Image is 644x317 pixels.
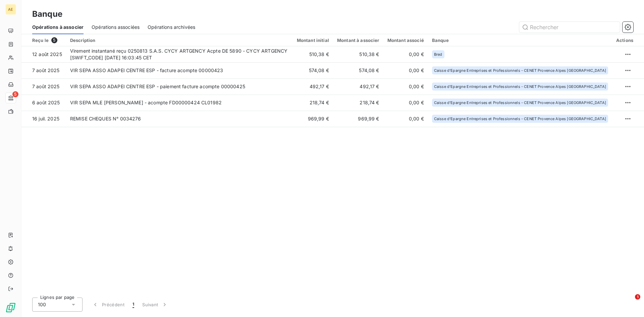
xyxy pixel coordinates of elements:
td: 510,38 € [333,46,383,62]
span: Opérations à associer [32,24,84,31]
td: 492,17 € [333,78,383,95]
td: 218,74 € [333,95,383,111]
td: 0,00 € [383,95,428,111]
span: Caisse d'Epargne Entreprises et Professionnels - CENET Provence Alpes [GEOGRAPHIC_DATA] [434,68,606,72]
span: 100 [38,301,46,308]
button: 1 [128,298,138,312]
span: Opérations associées [92,24,140,31]
td: 0,00 € [383,78,428,95]
span: 1 [132,301,134,308]
td: 6 août 2025 [21,95,66,111]
div: Montant associé [387,38,424,43]
div: Montant à associer [337,38,379,43]
td: 7 août 2025 [21,78,66,95]
td: VIR SEPA MLE [PERSON_NAME] - acompte FD00000424 CL01982 [66,95,293,111]
iframe: Intercom live chat [621,294,637,310]
div: Reçu le [32,37,62,43]
span: Opérations archivées [148,24,195,31]
td: 218,74 € [293,95,333,111]
span: 1 [635,294,640,300]
button: Suivant [138,298,172,312]
td: VIR SEPA ASSO ADAPEI CENTRE ESP - paiement facture acompte 00000425 [66,78,293,95]
td: REMISE CHEQUES N° 0034276 [66,111,293,127]
td: 492,17 € [293,78,333,95]
td: VIR SEPA ASSO ADAPEI CENTRE ESP - facture acompte 00000423 [66,62,293,78]
td: 0,00 € [383,111,428,127]
div: Montant initial [297,38,329,43]
img: Logo LeanPay [5,302,16,313]
td: 510,38 € [293,46,333,62]
td: 7 août 2025 [21,62,66,78]
span: Caisse d'Epargne Entreprises et Professionnels - CENET Provence Alpes [GEOGRAPHIC_DATA] [434,117,606,121]
span: Caisse d'Epargne Entreprises et Professionnels - CENET Provence Alpes [GEOGRAPHIC_DATA] [434,101,606,105]
span: Caisse d'Epargne Entreprises et Professionnels - CENET Provence Alpes [GEOGRAPHIC_DATA] [434,85,606,89]
div: AE [5,4,16,15]
h3: Banque [32,8,62,20]
div: Description [70,38,289,43]
td: 0,00 € [383,46,428,62]
td: 0,00 € [383,62,428,78]
td: 16 juil. 2025 [21,111,66,127]
td: 574,08 € [333,62,383,78]
td: 574,08 € [293,62,333,78]
td: 969,99 € [333,111,383,127]
td: Virement instantané reçu 0250813 S.A.S. CYCY ARTGENCY Acpte DE 5890 - CYCY ARTGENCY [SWIFT_CODE] ... [66,46,293,62]
span: Bred [434,52,442,56]
input: Rechercher [519,22,620,33]
div: Banque [432,38,608,43]
td: 12 août 2025 [21,46,66,62]
button: Précédent [88,298,128,312]
span: 5 [51,37,57,43]
td: 969,99 € [293,111,333,127]
div: Actions [616,38,633,43]
a: 5 [5,93,16,103]
span: 5 [12,91,18,97]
